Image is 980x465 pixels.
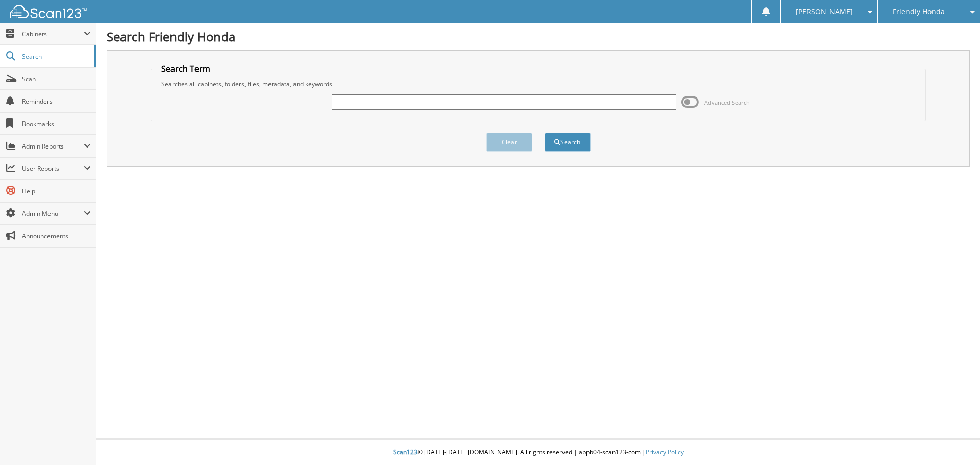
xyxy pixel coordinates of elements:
[22,164,84,173] span: User Reports
[22,232,91,240] span: Announcements
[22,30,84,38] span: Cabinets
[22,187,91,195] span: Help
[796,9,853,15] span: [PERSON_NAME]
[393,448,418,456] span: Scan123
[646,448,684,456] a: Privacy Policy
[704,99,750,106] span: Advanced Search
[893,9,945,15] span: Friendly Honda
[22,209,84,218] span: Admin Menu
[22,75,91,83] span: Scan
[486,133,532,152] button: Clear
[22,119,91,128] span: Bookmarks
[22,142,84,151] span: Admin Reports
[156,63,215,75] legend: Search Term
[156,80,921,88] div: Searches all cabinets, folders, files, metadata, and keywords
[22,97,91,106] span: Reminders
[545,133,591,152] button: Search
[10,5,87,18] img: scan123-logo-white.svg
[96,440,980,465] div: © [DATE]-[DATE] [DOMAIN_NAME]. All rights reserved | appb04-scan123-com |
[22,52,89,61] span: Search
[107,28,970,45] h1: Search Friendly Honda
